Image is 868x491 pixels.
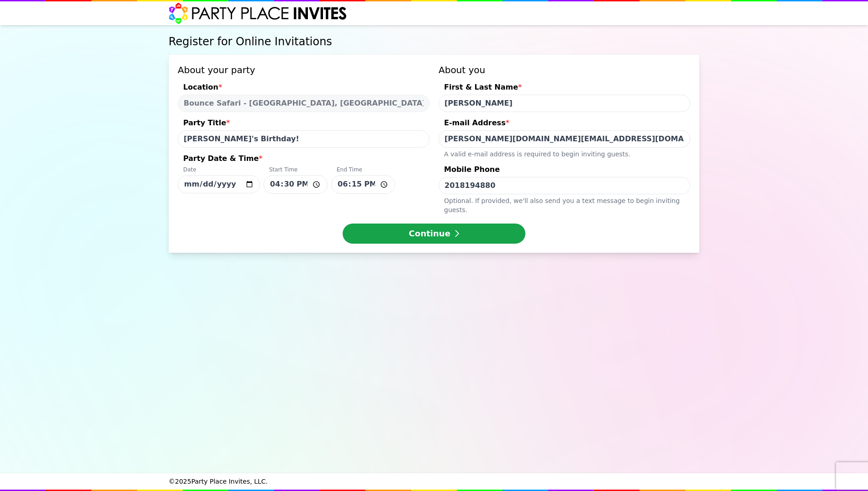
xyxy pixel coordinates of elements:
[439,64,690,76] h3: About you
[439,95,690,112] input: First & Last Name*
[169,473,699,490] div: © 2025 Party Place Invites, LLC.
[178,175,260,193] input: Party Date & Time*DateStart TimeEnd Time
[178,153,429,166] div: Party Date & Time
[439,130,690,148] input: E-mail Address*A valid e-mail address is required to begin inviting guests.
[264,175,328,194] input: Party Date & Time*DateStart TimeEnd Time
[178,64,429,76] h3: About your party
[439,117,690,130] div: E-mail Address
[178,117,429,130] div: Party Title
[178,82,429,95] div: Location
[178,95,429,112] select: Location*
[169,34,699,49] h1: Register for Online Invitations
[178,130,429,148] input: Party Title*
[439,177,690,194] input: Mobile PhoneOptional. If provided, we'll also send you a text message to begin inviting guests.
[439,82,690,95] div: First & Last Name
[178,166,260,175] div: Date
[439,164,690,177] div: Mobile Phone
[439,194,690,214] div: Optional. If provided, we ' ll also send you a text message to begin inviting guests.
[343,224,525,244] button: Continue
[264,166,328,175] div: Start Time
[331,166,395,175] div: End Time
[169,2,347,24] img: Party Place Invites
[439,148,690,159] div: A valid e-mail address is required to begin inviting guests.
[331,175,395,194] input: Party Date & Time*DateStart TimeEnd Time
